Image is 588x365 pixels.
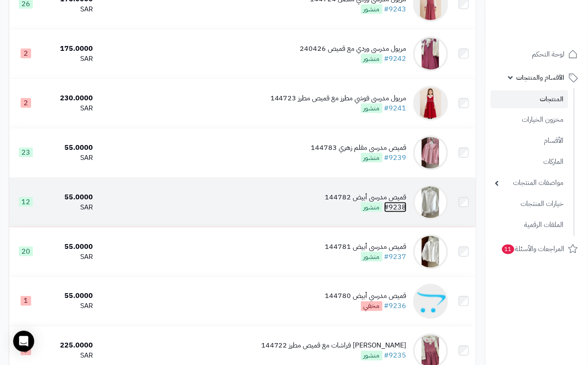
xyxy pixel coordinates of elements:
[502,245,515,255] span: 11
[384,252,407,262] a: #9237
[384,301,407,312] a: #9236
[361,4,383,14] span: منشور
[311,143,407,153] div: قميص مدرسي مقلم زهري 144783
[46,54,93,64] div: SAR
[361,54,383,64] span: منشور
[21,296,31,306] span: 1
[46,351,93,361] div: SAR
[300,44,407,54] div: مريول مدرسي وردي مع قميص 240426
[491,174,568,192] a: مواصفات المنتجات
[491,216,568,234] a: الملفات الرقمية
[46,301,93,312] div: SAR
[46,202,93,213] div: SAR
[384,53,407,64] a: #9242
[46,341,93,351] div: 225.0000
[261,341,407,351] div: [PERSON_NAME] فراشات مع قميص مطرز 144722
[270,93,407,103] div: مريول مدرسي فوشي مطرز مع قميص مطرز 144723
[491,131,568,150] a: الأقسام
[361,103,383,113] span: منشور
[361,153,383,163] span: منشور
[46,44,93,54] div: 175.0000
[361,252,383,262] span: منشور
[384,103,407,113] a: #9241
[325,242,407,252] div: قميص مدرسي أبيض 144781
[325,192,407,202] div: قميص مدرسي أبيض 144782
[361,202,383,212] span: منشور
[413,234,448,269] img: قميص مدرسي أبيض 144781
[13,331,34,352] div: Open Intercom Messenger
[19,197,33,207] span: 12
[21,98,31,108] span: 2
[491,110,568,129] a: مخزون الخيارات
[19,148,33,157] span: 23
[46,252,93,262] div: SAR
[491,238,583,259] a: المراجعات والأسئلة11
[384,152,407,163] a: #9239
[384,202,407,213] a: #9238
[46,242,93,252] div: 55.0000
[413,135,448,170] img: قميص مدرسي مقلم زهري 144783
[46,4,93,14] div: SAR
[413,284,448,319] img: قميص مدرسي أبيض 144780
[501,243,565,255] span: المراجعات والأسئلة
[46,143,93,153] div: 55.0000
[21,346,31,355] span: 3
[46,192,93,202] div: 55.0000
[491,90,568,108] a: المنتجات
[384,351,407,361] a: #9235
[413,86,448,121] img: مريول مدرسي فوشي مطرز مع قميص مطرز 144723
[21,49,31,58] span: 2
[413,36,448,71] img: مريول مدرسي وردي مع قميص 240426
[491,44,583,65] a: لوحة التحكم
[491,152,568,171] a: الماركات
[528,7,580,25] img: logo-2.png
[517,71,565,84] span: الأقسام والمنتجات
[46,103,93,113] div: SAR
[413,185,448,220] img: قميص مدرسي أبيض 144782
[532,48,565,60] span: لوحة التحكم
[46,153,93,163] div: SAR
[384,4,407,14] a: #9243
[46,93,93,103] div: 230.0000
[361,351,383,361] span: منشور
[46,291,93,301] div: 55.0000
[325,291,407,301] div: قميص مدرسي أبيض 144780
[361,301,383,311] span: مخفي
[491,195,568,213] a: خيارات المنتجات
[19,247,33,256] span: 20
